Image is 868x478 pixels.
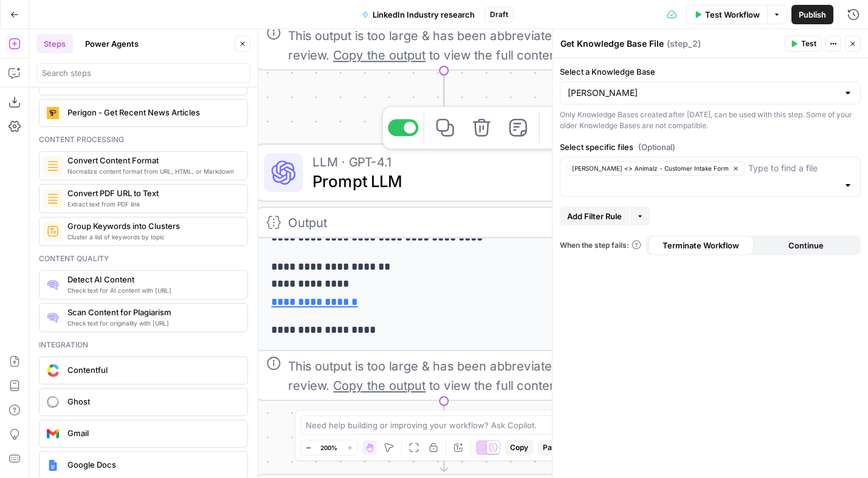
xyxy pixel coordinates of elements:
[560,109,861,131] div: Only Knowledge Bases created after [DATE], can be used with this step. Some of your older Knowled...
[39,340,248,350] div: Integration
[39,253,248,264] div: Content quality
[333,378,425,392] span: Copy the output
[354,5,482,24] button: LinkedIn Industry research
[67,427,238,439] span: Gmail
[67,395,238,408] span: Ghost
[47,193,59,205] img: 62yuwf1kr9krw125ghy9mteuwaw4
[47,312,59,324] img: g05n0ak81hcbx2skfcsf7zupj8nr
[67,364,238,376] span: Contentful
[288,26,621,64] div: This output is too large & has been abbreviated for review. to view the full content.
[67,106,238,118] span: Perigon - Get Recent News Articles
[567,210,622,222] span: Add Filter Rule
[67,166,238,176] span: Normalize content format from URL, HTML, or Markdown
[47,279,59,291] img: 0h7jksvol0o4df2od7a04ivbg1s0
[288,356,621,395] div: This output is too large & has been abbreviated for review. to view the full content.
[560,207,629,226] button: Add Filter Rule
[312,152,568,171] span: LLM · GPT-4.1
[785,36,822,52] button: Test
[288,213,565,232] div: Output
[47,364,59,377] img: sdasd.png
[78,34,146,53] button: Power Agents
[36,34,73,53] button: Steps
[667,38,701,50] span: ( step_2 )
[791,5,833,24] button: Publish
[754,236,859,255] button: Continue
[440,401,447,471] g: Edge from step_1 to step_3
[47,160,59,172] img: o3r9yhbrn24ooq0tey3lueqptmfj
[560,38,664,50] textarea: Get Knowledge Base File
[47,396,59,408] img: ghost-logo-orb.png
[67,318,238,328] span: Check text for originality with [URL]
[788,239,824,251] span: Continue
[663,239,739,251] span: Terminate Workflow
[47,225,59,237] img: 14hgftugzlhicq6oh3k7w4rc46c1
[373,9,475,21] span: LinkedIn Industry research
[67,154,238,166] span: Convert Content Format
[801,38,816,49] span: Test
[560,141,861,153] label: Select specific files
[67,459,238,471] span: Google Docs
[312,169,568,193] span: Prompt LLM
[560,240,641,251] a: When the step fails:
[799,9,826,21] span: Publish
[505,440,533,456] button: Copy
[545,112,620,143] button: Test
[568,87,838,99] input: Stuut
[67,285,238,295] span: Check text for AI content with [URL]
[686,5,767,24] button: Test Workflow
[560,66,861,78] label: Select a Knowledge Base
[333,47,425,62] span: Copy the output
[748,162,853,174] input: Type to find a file
[47,107,59,119] img: jle3u2szsrfnwtkz0xrwrcblgop0
[42,67,245,79] input: Search steps
[320,443,337,452] span: 200%
[538,440,568,456] button: Paste
[572,163,729,173] span: [PERSON_NAME] <> Animalz - Customer Intake Form
[67,187,238,199] span: Convert PDF URL to Text
[543,442,563,453] span: Paste
[67,220,238,232] span: Group Keywords into Clusters
[47,459,59,471] img: Instagram%20post%20-%201%201.png
[510,442,528,453] span: Copy
[67,232,238,242] span: Cluster a list of keywords by topic
[638,141,675,153] span: (Optional)
[567,161,745,176] button: [PERSON_NAME] <> Animalz - Customer Intake Form
[705,9,760,21] span: Test Workflow
[490,9,508,20] span: Draft
[47,428,59,440] img: gmail%20(1).png
[67,273,238,285] span: Detect AI Content
[39,134,248,145] div: Content processing
[67,199,238,209] span: Extract text from PDF link
[67,306,238,318] span: Scan Content for Plagiarism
